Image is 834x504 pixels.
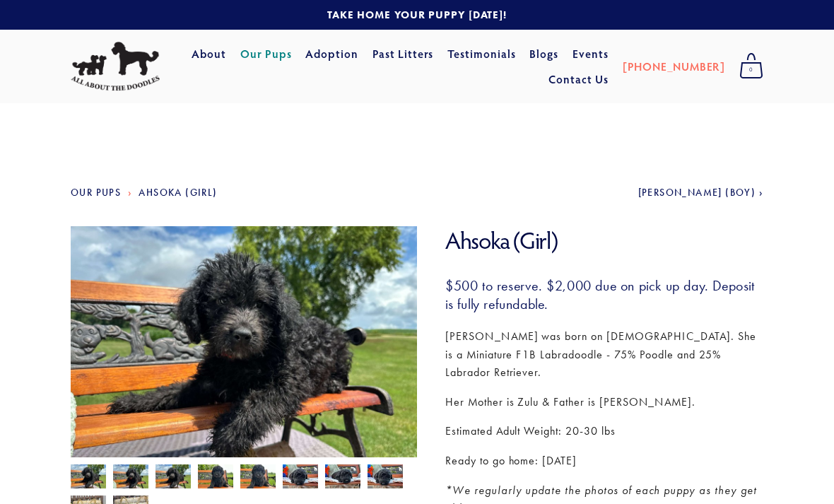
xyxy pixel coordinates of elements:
span: 0 [739,61,763,79]
a: Blogs [529,41,558,66]
a: Adoption [305,41,358,66]
a: Testimonials [447,41,516,66]
img: Ahsoka 6.jpg [240,464,276,491]
h3: $500 to reserve. $2,000 due on pick up day. Deposit is fully refundable. [445,276,763,313]
a: [PERSON_NAME] (Boy) [638,187,763,199]
img: Ahsoka 3.jpg [283,463,318,490]
a: Past Litters [372,46,434,61]
a: Our Pups [240,41,292,66]
a: 0 items in cart [732,49,770,84]
img: All About The Doodles [71,42,160,91]
span: [PERSON_NAME] (Boy) [638,187,756,199]
a: Ahsoka (Girl) [139,187,217,199]
img: Ahsoka 7.jpg [198,464,233,491]
a: [PHONE_NUMBER] [623,54,725,79]
img: Ahsoka 9.jpg [155,464,191,491]
img: Ahsoka 4.jpg [325,463,360,490]
h1: Ahsoka (Girl) [445,226,763,255]
img: Ahsoka 8.jpg [71,226,417,486]
a: Contact Us [548,66,609,92]
img: Ahsoka 10.jpg [113,464,148,491]
p: Her Mother is Zulu & Father is [PERSON_NAME]. [445,393,763,411]
p: Estimated Adult Weight: 20-30 lbs [445,422,763,440]
img: Ahsoka 8.jpg [71,464,106,491]
p: [PERSON_NAME] was born on [DEMOGRAPHIC_DATA]. She is a Miniature F1B Labradoodle - 75% Poodle and... [445,327,763,382]
a: Our Pups [71,187,121,199]
img: Ahsoka 5.jpg [368,463,403,490]
a: Events [572,41,609,66]
p: Ready to go home: [DATE] [445,452,763,470]
a: About [192,41,226,66]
